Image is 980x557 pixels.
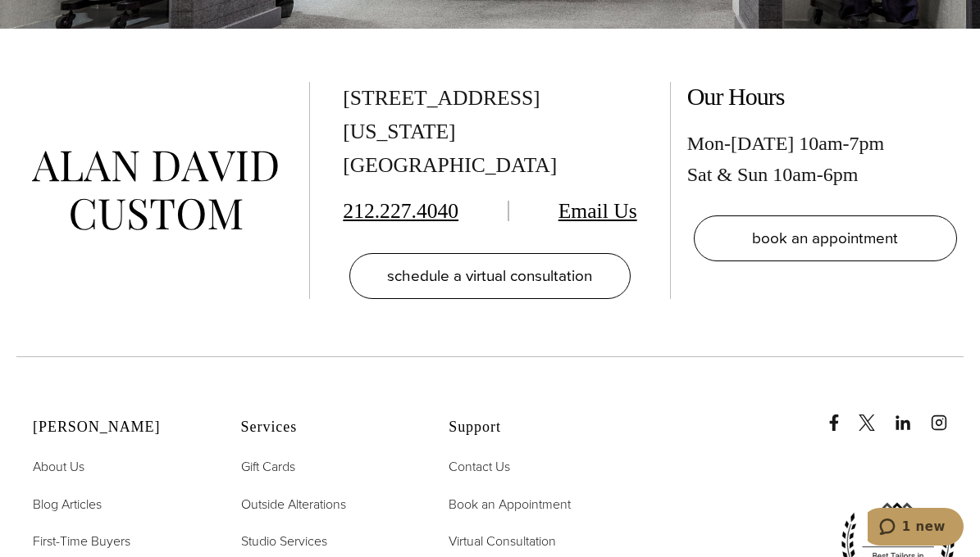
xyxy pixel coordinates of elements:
span: Gift Cards [241,457,295,476]
span: First-Time Buyers [33,532,130,550]
iframe: Opens a widget where you can chat to one of our agents [868,508,964,549]
a: About Us [33,456,84,478]
span: Contact Us [449,457,510,476]
a: book an appointment [694,215,957,261]
h2: Services [241,419,408,437]
a: Virtual Consultation [449,531,556,552]
h2: [PERSON_NAME] [33,419,200,437]
div: [STREET_ADDRESS] [US_STATE][GEOGRAPHIC_DATA] [343,82,636,183]
a: Blog Articles [33,494,102,515]
a: First-Time Buyers [33,531,130,552]
a: linkedin [895,398,928,431]
a: Book an Appointment [449,494,571,515]
a: schedule a virtual consultation [349,253,630,299]
span: Studio Services [241,532,327,550]
span: Book an Appointment [449,495,571,514]
a: instagram [931,398,964,431]
span: About Us [33,457,84,476]
span: Outside Alterations [241,495,346,514]
span: Virtual Consultation [449,532,556,550]
a: Facebook [826,398,855,431]
span: Blog Articles [33,495,102,514]
h2: Support [449,419,616,437]
a: Contact Us [449,456,510,478]
a: Gift Cards [241,456,295,478]
a: Studio Services [241,531,327,552]
div: Mon-[DATE] 10am-7pm Sat & Sun 10am-6pm [687,128,964,191]
a: x/twitter [859,398,891,431]
img: alan david custom [32,151,278,230]
a: 212.227.4040 [343,199,458,223]
a: Email Us [558,199,637,223]
a: Outside Alterations [241,494,346,515]
span: schedule a virtual consultation [387,264,592,288]
span: book an appointment [752,226,898,250]
h2: Our Hours [687,82,964,111]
